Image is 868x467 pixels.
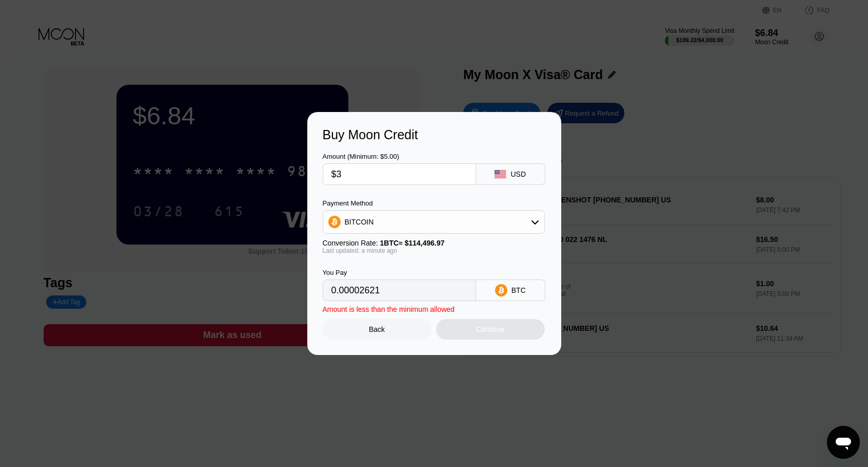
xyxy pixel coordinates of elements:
[323,199,545,207] div: Payment Method
[331,164,467,184] input: $0.00
[369,325,385,333] div: Back
[323,305,455,313] div: Amount is less than the minimum allowed
[345,218,374,226] div: BITCOIN
[380,239,445,247] span: 1 BTC ≈ $114,496.97
[323,247,545,254] div: Last updated: a minute ago
[323,319,431,340] div: Back
[511,286,526,294] div: BTC
[323,239,545,247] div: Conversion Rate:
[323,127,546,142] div: Buy Moon Credit
[323,153,476,160] div: Amount (Minimum: $5.00)
[323,269,476,276] div: You Pay
[323,212,544,232] div: BITCOIN
[510,170,526,178] div: USD
[827,426,860,459] iframe: 启动消息传送窗口的按钮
